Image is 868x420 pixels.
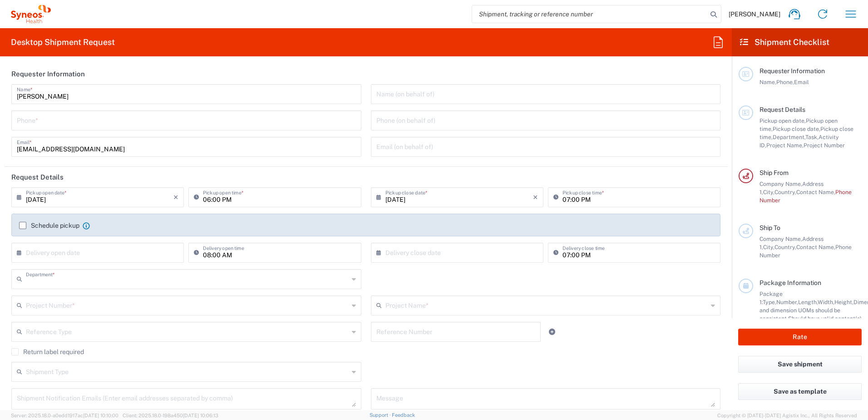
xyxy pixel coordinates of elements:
span: Requester Information [759,67,825,75]
span: Country, [774,244,796,250]
span: Pickup open date, [759,117,806,124]
span: Package Information [759,279,821,286]
span: Project Name, [766,142,804,149]
a: Support [370,412,392,418]
span: Length, [798,299,818,305]
span: Package 1: [759,290,783,305]
span: Server: 2025.18.0-a0edd1917ac [11,413,118,418]
span: Email [794,79,809,85]
h2: Requester Information [11,70,85,79]
span: Task, [805,134,819,140]
span: [PERSON_NAME] [729,10,780,18]
span: Contact Name, [796,244,835,250]
label: Schedule pickup [19,222,79,229]
span: Width, [818,299,834,305]
i: × [173,190,178,205]
span: Phone, [776,79,794,85]
button: Save shipment [738,356,862,373]
h2: Shipment Checklist [740,37,829,48]
span: Company Name, [759,180,802,187]
input: Shipment, tracking or reference number [472,5,707,23]
span: Type, [763,299,776,305]
span: Pickup close date, [773,125,820,132]
span: Should have valid content(s) [788,315,862,322]
span: Ship From [759,169,789,176]
h2: Desktop Shipment Request [11,37,115,48]
span: [DATE] 10:10:00 [83,413,118,418]
span: Number, [776,299,798,305]
span: Company Name, [759,235,802,242]
span: Request Details [759,106,805,113]
span: City, [763,244,774,250]
span: Name, [759,79,776,85]
span: City, [763,189,774,195]
span: Client: 2025.18.0-198a450 [123,413,218,418]
span: Country, [774,189,796,195]
button: Rate [738,329,862,345]
span: [DATE] 10:06:13 [183,413,218,418]
button: Save as template [738,383,862,400]
i: × [533,190,538,205]
span: Height, [834,299,853,305]
span: Project Number [804,142,845,149]
span: Contact Name, [796,189,835,195]
label: Return label required [11,348,84,355]
span: Department, [773,134,805,140]
h2: Request Details [11,173,64,182]
a: Add Reference [546,325,558,338]
a: Feedback [392,412,415,418]
span: Copyright © [DATE]-[DATE] Agistix Inc., All Rights Reserved [717,411,857,420]
span: Ship To [759,224,780,231]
